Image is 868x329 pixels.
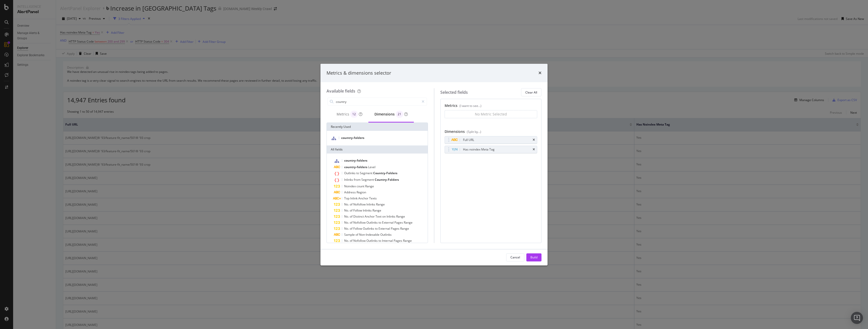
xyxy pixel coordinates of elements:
[344,226,350,231] span: No.
[335,98,419,105] input: Search by field name
[445,136,537,144] div: Full URLtimes
[368,165,375,169] span: Level
[327,70,391,76] div: Metrics & dimensions selector
[445,146,537,153] div: Has noindex Meta Tagtimes
[445,129,537,136] div: Dimensions
[374,111,408,118] div: Dimensions
[391,226,400,231] span: Pages
[320,64,548,265] div: modal
[344,214,350,219] span: No.
[506,253,524,261] button: Cancel
[353,202,366,206] span: Nofollow
[394,220,404,225] span: Pages
[357,190,366,194] span: Region
[350,111,358,118] div: brand label
[350,208,353,213] span: of
[361,177,375,182] span: Segment
[353,238,366,243] span: Nofollow
[344,208,350,213] span: No.
[382,238,394,243] span: Internal
[356,232,359,237] span: of
[352,113,356,116] span: 12
[363,226,375,231] span: Outlinks
[404,220,413,225] span: Range
[366,220,378,225] span: Outlinks
[365,214,375,219] span: Anchor
[394,238,403,243] span: Pages
[344,177,354,182] span: Inlinks
[344,190,357,194] span: Address
[538,70,541,76] div: times
[350,214,353,219] span: of
[445,103,537,110] div: Metrics
[327,88,355,94] div: Available fields
[365,184,374,188] span: Range
[369,196,377,200] span: Texts
[376,202,385,206] span: Range
[344,238,350,243] span: No.
[530,255,537,259] div: Build
[344,165,368,169] span: country-folders
[382,214,387,219] span: on
[440,89,468,95] div: Selected fields
[463,137,474,142] div: Full URL
[380,232,392,237] span: Outlinks
[403,238,412,243] span: Range
[344,220,350,225] span: No.
[525,90,537,95] div: Clear All
[463,147,495,152] div: Has noindex Meta Tag
[353,220,366,225] span: Nofollow
[467,130,481,134] div: (Split by...)
[341,136,364,140] span: country-folders
[375,226,378,231] span: to
[344,171,356,175] span: Outlinks
[354,177,361,182] span: from
[344,196,350,200] span: Top
[353,226,363,231] span: Follow
[526,253,541,261] button: Build
[510,255,520,259] div: Cancel
[851,312,863,324] div: Open Intercom Messenger
[363,208,372,213] span: Inlinks
[344,232,356,237] span: Sample
[327,145,428,154] div: All fields
[398,113,401,116] span: 21
[359,232,380,237] span: Non-Indexable
[360,171,373,175] span: Segment
[459,104,481,108] div: (I want to see...)
[356,171,360,175] span: to
[337,111,362,118] div: Metrics
[396,214,405,219] span: Range
[344,184,357,188] span: Noindex
[375,177,399,182] span: Country-Folders
[373,171,397,175] span: Country-Folders
[366,202,376,206] span: Inlinks
[350,202,353,206] span: of
[378,226,391,231] span: External
[375,214,382,219] span: Text
[378,220,382,225] span: to
[358,196,369,200] span: Anchor
[475,112,507,117] div: No Metric Selected
[533,138,535,141] div: times
[353,214,365,219] span: Distinct
[353,208,363,213] span: Follow
[344,158,367,163] span: country-folders
[350,238,353,243] span: of
[372,208,381,213] span: Range
[378,238,382,243] span: to
[382,220,394,225] span: External
[533,148,535,151] div: times
[366,238,378,243] span: Outlinks
[344,202,350,206] span: No.
[357,184,365,188] span: count
[521,88,541,96] button: Clear All
[350,220,353,225] span: of
[396,111,403,118] div: brand label
[350,226,353,231] span: of
[327,123,428,131] div: Recently Used
[350,196,358,200] span: Inlink
[400,226,409,231] span: Range
[387,214,396,219] span: Inlinks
